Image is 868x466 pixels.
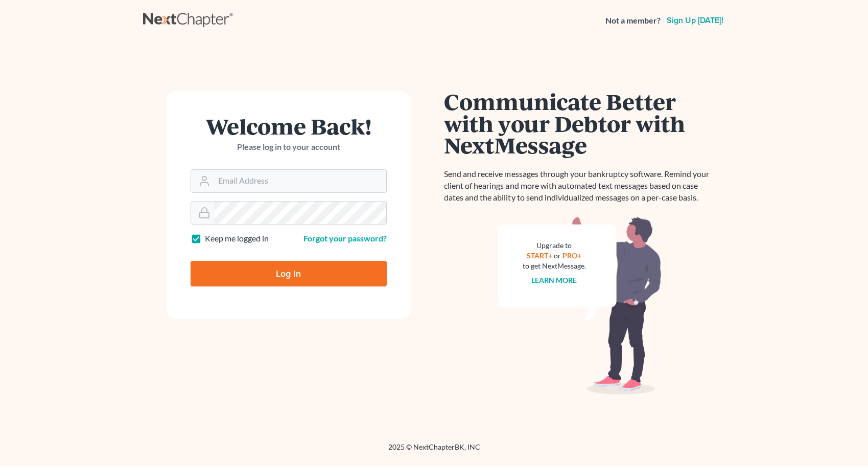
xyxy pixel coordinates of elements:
h1: Welcome Back! [191,115,387,137]
div: Upgrade to [523,240,586,251]
a: START+ [527,251,552,260]
input: Email Address [214,170,386,192]
p: Please log in to your account [191,141,387,153]
a: Forgot your password? [303,233,387,243]
p: Send and receive messages through your bankruptcy software. Remind your client of hearings and mo... [444,168,715,204]
img: nextmessage_bg-59042aed3d76b12b5cd301f8e5b87938c9018125f34e5fa2b7a6b67550977c72.svg [498,216,662,395]
h1: Communicate Better with your Debtor with NextMessage [444,91,715,156]
a: Sign up [DATE]! [665,16,725,25]
input: Log In [191,261,387,286]
a: PRO+ [562,251,581,260]
div: to get NextMessage. [523,261,586,271]
span: or [554,251,561,260]
label: Keep me logged in [205,233,269,245]
div: 2025 © NextChapterBK, INC [143,442,725,460]
strong: Not a member? [605,15,661,27]
a: Learn more [531,276,577,284]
